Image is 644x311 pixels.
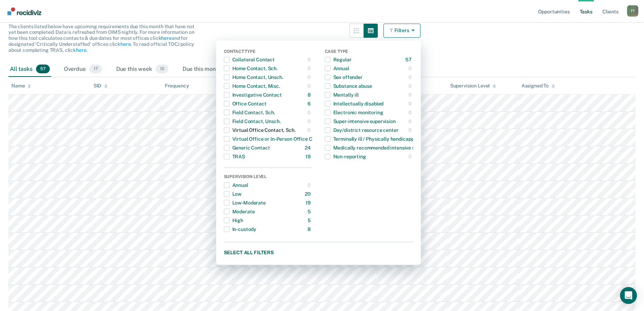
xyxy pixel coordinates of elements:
div: 0 [308,72,312,83]
div: Open Intercom Messenger [620,287,637,304]
img: Recidiviz [7,7,41,15]
div: Field Contact, Sch. [224,107,275,118]
div: Field Contact, Unsch. [224,116,281,127]
div: 6 [308,98,312,109]
div: 8 [308,224,312,235]
div: Super-intensive supervision [325,116,396,127]
div: 0 [409,124,413,136]
div: Assigned To [521,83,555,89]
div: Investigative Contact [224,89,282,100]
div: Home Contact, Misc. [224,80,280,92]
div: Regular [325,54,352,65]
div: TRAS [224,151,245,162]
div: Substance abuse [325,80,372,92]
div: All tasks57 [8,62,51,77]
a: here [76,47,86,53]
div: Low-Moderate [224,197,266,208]
div: 19 [305,151,312,162]
div: 0 [308,54,312,65]
button: Select all filters [224,248,413,257]
div: 0 [308,179,312,191]
div: Frequency [165,83,189,89]
div: Due this month30 [181,62,240,77]
div: Sex offender [325,72,363,83]
div: 0 [308,124,312,136]
div: Supervision Level [224,174,312,181]
span: The clients listed below have upcoming requirements due this month that have not yet been complet... [8,24,195,53]
div: 0 [409,151,413,162]
div: Name [11,83,31,89]
div: 0 [409,63,413,74]
div: Mentally ill [325,89,359,100]
div: 57 [405,54,413,65]
div: Electronic monitoring [325,107,383,118]
div: 0 [409,72,413,83]
div: Overdue17 [62,62,103,77]
div: Contact Type [224,49,312,55]
div: Day/district resource center [325,124,399,136]
div: Home Contact, Sch. [224,63,278,74]
div: Supervision Level [450,83,496,89]
div: Due this week10 [115,62,170,77]
div: In-custody [224,224,257,235]
div: 20 [305,188,312,200]
div: 8 [308,89,312,100]
div: 0 [409,80,413,92]
div: 19 [305,197,312,208]
button: Profile dropdown button [627,5,638,17]
div: Moderate [224,206,255,217]
div: Medically recommended intensive supervision [325,142,438,153]
div: T T [627,5,638,17]
div: 0 [409,107,413,118]
div: Low [224,188,242,200]
div: 24 [305,142,312,153]
div: Generic Contact [224,142,270,153]
div: Office Contact [224,98,267,109]
div: Intellectually disabled [325,98,384,109]
div: 5 [308,206,312,217]
span: 17 [89,65,102,74]
span: 10 [156,65,168,74]
div: High [224,215,243,226]
div: Non-reporting [325,151,366,162]
div: Case Type [325,49,413,55]
div: 0 [409,89,413,100]
div: Annual [325,63,349,74]
div: Terminally ill / Physically handicapped [325,133,420,145]
span: 57 [36,65,50,74]
div: 0 [308,63,312,74]
button: Filters [383,24,421,38]
div: 0 [308,107,312,118]
div: 0 [409,116,413,127]
div: 5 [308,215,312,226]
div: Collateral Contact [224,54,275,65]
div: SID [94,83,108,89]
div: Virtual Office Contact, Sch. [224,124,296,136]
div: Virtual Office or In-Person Office Contact [224,133,328,145]
a: here [120,41,131,47]
div: 0 [308,116,312,127]
div: 0 [409,98,413,109]
a: here [161,35,171,41]
div: 0 [308,80,312,92]
div: Annual [224,179,248,191]
div: Home Contact, Unsch. [224,72,283,83]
